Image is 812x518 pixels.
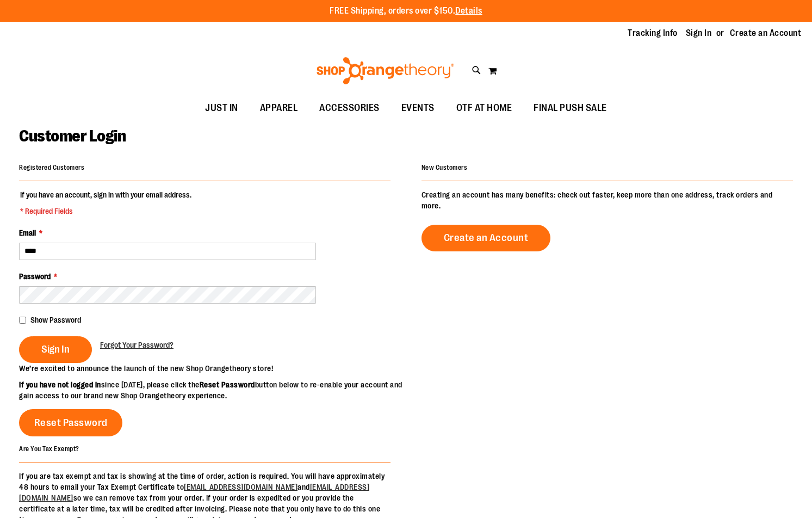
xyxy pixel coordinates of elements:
[422,225,551,251] a: Create an Account
[34,417,108,429] span: Reset Password
[20,206,191,217] span: * Required Fields
[100,340,173,350] a: Forgot Your Password?
[19,445,79,452] strong: Are You Tax Exempt?
[41,343,70,355] span: Sign In
[319,96,380,120] span: ACCESSORIES
[686,27,712,39] a: Sign In
[19,189,193,217] legend: If you have an account, sign in with your email address.
[19,336,92,363] button: Sign In
[422,164,468,171] strong: New Customers
[19,164,84,171] strong: Registered Customers
[205,96,238,120] span: JUST IN
[730,27,802,39] a: Create an Account
[260,96,298,120] span: APPAREL
[401,96,435,120] span: EVENTS
[455,6,482,16] a: Details
[19,409,122,436] a: Reset Password
[422,189,793,211] p: Creating an account has many benefits: check out faster, keep more than one address, track orders...
[184,483,297,491] a: [EMAIL_ADDRESS][DOMAIN_NAME]
[456,96,512,120] span: OTF AT HOME
[30,316,81,324] span: Show Password
[19,379,406,401] p: since [DATE], please click the button below to re-enable your account and gain access to our bran...
[19,229,36,237] span: Email
[19,272,51,281] span: Password
[19,127,126,145] span: Customer Login
[444,232,529,244] span: Create an Account
[330,5,482,17] p: FREE Shipping, orders over $150.
[200,380,255,389] strong: Reset Password
[19,380,101,389] strong: If you have not logged in
[315,57,456,84] img: Shop Orangetheory
[628,27,678,39] a: Tracking Info
[19,363,406,374] p: We’re excited to announce the launch of the new Shop Orangetheory store!
[534,96,607,120] span: FINAL PUSH SALE
[100,341,173,349] span: Forgot Your Password?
